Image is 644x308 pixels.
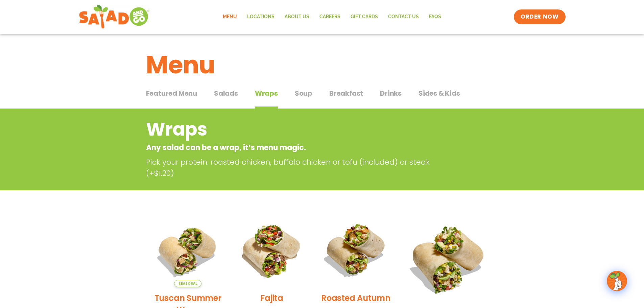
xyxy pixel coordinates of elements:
h1: Menu [146,47,498,83]
div: Tabbed content [146,86,498,109]
a: GIFT CARDS [345,9,383,25]
h2: Roasted Autumn [321,292,390,304]
h2: Wraps [146,116,444,143]
img: Product photo for Fajita Wrap [235,213,309,287]
span: Featured Menu [146,88,197,98]
a: Menu [218,9,242,25]
img: wpChatIcon [607,271,626,290]
nav: Menu [218,9,446,25]
p: Pick your protein: roasted chicken, buffalo chicken or tofu (included) or steak (+$1.20) [146,157,447,179]
span: ORDER NOW [521,13,558,21]
img: Product photo for BBQ Ranch Wrap [403,213,493,304]
a: Locations [242,9,280,25]
a: Careers [314,9,345,25]
span: Breakfast [329,88,363,98]
span: Sides & Kids [419,88,460,98]
a: FAQs [424,9,446,25]
span: Soup [295,88,312,98]
a: About Us [280,9,314,25]
span: Salads [214,88,238,98]
img: Product photo for Tuscan Summer Wrap [151,213,225,287]
a: ORDER NOW [514,9,565,24]
span: Drinks [380,88,402,98]
h2: Fajita [260,292,283,304]
a: Contact Us [383,9,424,25]
img: Product photo for Roasted Autumn Wrap [319,213,392,287]
p: Any salad can be a wrap, it’s menu magic. [146,142,444,153]
img: new-SAG-logo-768×292 [79,3,150,30]
span: Seasonal [174,280,201,287]
span: Wraps [255,88,278,98]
